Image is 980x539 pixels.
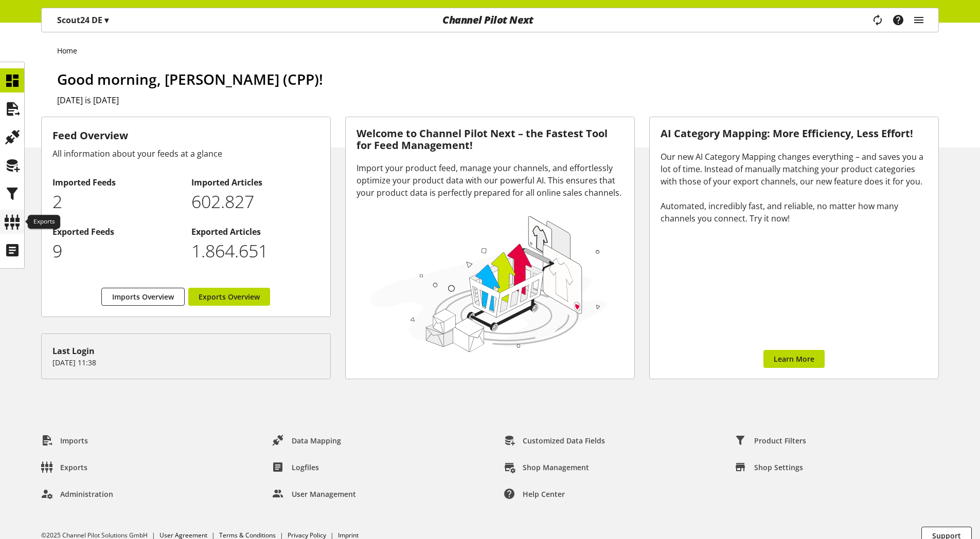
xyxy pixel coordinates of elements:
[727,431,814,450] a: Product Filters
[41,8,939,32] nav: main navigation
[292,462,319,473] span: Logfiles
[52,226,181,238] h2: Exported Feeds
[754,462,803,473] span: Shop Settings
[523,435,605,446] span: Customized Data Fields
[661,151,928,225] div: Our new AI Category Mapping changes everything – and saves you a lot of time. Instead of manually...
[112,291,174,302] span: Imports Overview
[727,458,811,476] a: Shop Settings
[292,435,341,446] span: Data Mapping
[33,431,96,450] a: Imports
[292,489,356,499] span: User Management
[52,147,319,160] div: All information about your feeds at a glance
[367,212,611,355] img: 78e1b9dcff1e8392d83655fcfc870417.svg
[191,189,319,215] p: 602827
[495,458,597,476] a: Shop Management
[264,458,327,476] a: Logfiles
[33,485,121,503] a: Administration
[101,288,185,306] a: Imports Overview
[264,431,349,450] a: Data Mapping
[357,128,623,151] h3: Welcome to Channel Pilot Next – the Fastest Tool for Feed Management!
[52,189,181,215] p: 2
[52,176,181,189] h2: Imported Feeds
[495,431,613,450] a: Customized Data Fields
[60,462,87,473] span: Exports
[191,176,319,189] h2: Imported Articles
[28,215,60,229] div: Exports
[199,291,260,302] span: Exports Overview
[57,14,109,26] p: Scout24 DE
[754,435,806,446] span: Product Filters
[188,288,270,306] a: Exports Overview
[57,69,323,89] span: Good morning, [PERSON_NAME] (CPP)!
[60,489,113,499] span: Administration
[191,226,319,238] h2: Exported Articles
[763,350,825,368] a: Learn More
[60,435,88,446] span: Imports
[57,94,939,106] h2: [DATE] is [DATE]
[264,485,364,503] a: User Management
[52,357,319,368] p: [DATE] 11:38
[661,128,928,140] h3: AI Category Mapping: More Efficiency, Less Effort!
[523,462,589,473] span: Shop Management
[104,14,109,26] span: ▾
[33,458,96,476] a: Exports
[52,238,181,264] p: 9
[52,345,319,357] div: Last Login
[357,162,623,199] div: Import your product feed, manage your channels, and effortlessly optimize your product data with ...
[52,128,319,143] h3: Feed Overview
[191,238,319,264] p: 1864651
[523,489,565,499] span: Help center
[495,485,573,503] a: Help center
[774,354,814,364] span: Learn More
